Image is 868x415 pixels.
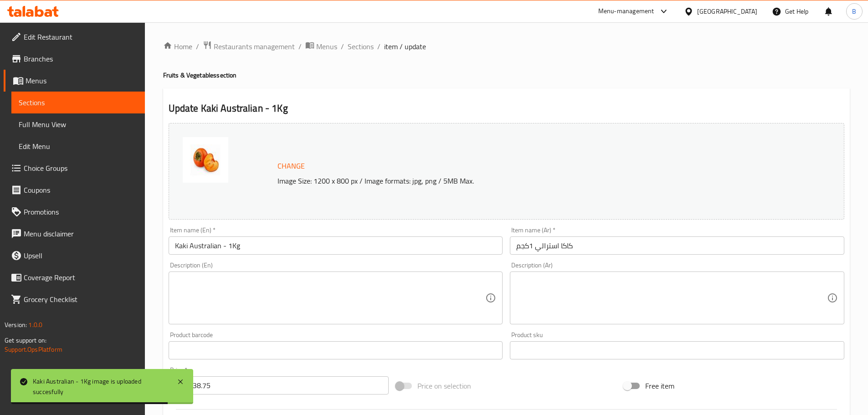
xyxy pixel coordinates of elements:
a: Menus [305,41,337,52]
span: Promotions [24,206,138,217]
li: / [298,41,302,52]
div: [GEOGRAPHIC_DATA] [697,6,757,16]
span: Coverage Report [24,272,138,283]
a: Home [163,41,192,52]
span: item / update [384,41,426,52]
a: Coverage Report [4,266,145,288]
input: Please enter price [193,376,389,395]
p: Image Size: 1200 x 800 px / Image formats: jpg, png / 5MB Max. [274,175,760,186]
span: Change [277,159,305,173]
h2: Update Kaki Australian - 1Kg [169,102,844,115]
div: Menu-management [598,6,654,17]
span: Full Menu View [19,119,138,130]
li: / [196,41,199,52]
span: Sections [19,97,138,108]
span: Choice Groups [24,163,138,174]
a: Sections [11,92,145,113]
span: Menu disclaimer [24,228,138,239]
a: Menu disclaimer [4,223,145,245]
a: Edit Menu [11,135,145,157]
li: / [377,41,380,52]
span: Edit Menu [19,141,138,152]
input: Please enter product sku [510,341,844,359]
span: 1.0.0 [28,319,42,331]
a: Branches [4,48,145,70]
span: Menus [316,41,337,52]
button: Change [274,157,308,175]
a: Edit Restaurant [4,26,145,48]
span: Version: [5,319,27,331]
a: Upsell [4,245,145,266]
a: Promotions [4,201,145,223]
span: Edit Restaurant [24,31,138,42]
a: Coupons [4,179,145,201]
input: Please enter product barcode [169,341,503,359]
span: Restaurants management [214,41,295,52]
a: Restaurants management [203,41,295,52]
a: Support.OpsPlatform [5,343,62,355]
div: Kaki Australian - 1Kg image is uploaded succesfully [33,376,168,397]
a: Choice Groups [4,157,145,179]
span: Get support on: [5,334,46,346]
input: Enter name Ar [510,236,844,255]
span: Branches [24,53,138,64]
h4: Fruits & Vegetables section [163,71,850,80]
nav: breadcrumb [163,41,850,52]
a: Menus [4,70,145,92]
span: Free item [645,380,674,391]
li: / [341,41,344,52]
input: Enter name En [169,236,503,255]
a: Full Menu View [11,113,145,135]
span: Upsell [24,250,138,261]
span: B [852,6,856,16]
span: Grocery Checklist [24,294,138,305]
span: Coupons [24,184,138,195]
a: Grocery Checklist [4,288,145,310]
span: Menus [26,75,138,86]
span: Price on selection [417,380,471,391]
a: Sections [348,41,374,52]
img: Kaki_Australian%E2%94%98%C3%A2%E2%95%AA%C2%BA%E2%94%98%C3%A2%E2%95%AA%C2%BA_%E2%95%AA638924321818... [183,137,228,183]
